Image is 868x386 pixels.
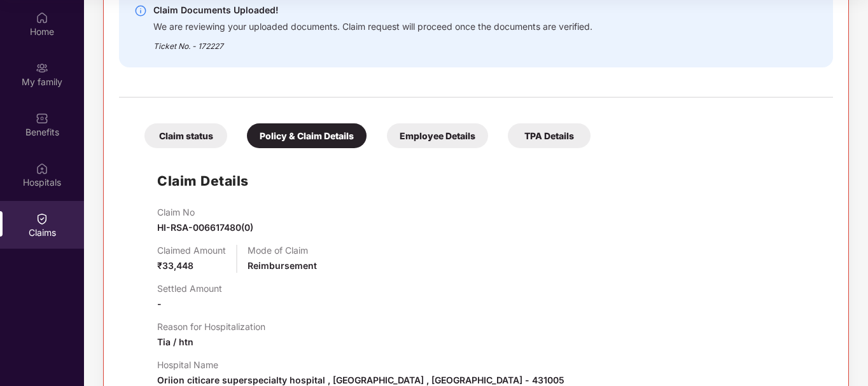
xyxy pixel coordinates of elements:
p: Mode of Claim [248,245,317,256]
p: Settled Amount [157,283,222,294]
span: HI-RSA-006617480(0) [157,222,253,233]
p: Claimed Amount [157,245,226,256]
div: Claim Documents Uploaded! [153,3,592,18]
p: Reason for Hospitalization [157,321,265,332]
img: svg+xml;base64,PHN2ZyBpZD0iQ2xhaW0iIHhtbG5zPSJodHRwOi8vd3d3LnczLm9yZy8yMDAwL3N2ZyIgd2lkdGg9IjIwIi... [36,212,48,225]
img: svg+xml;base64,PHN2ZyBpZD0iSW5mby0yMHgyMCIgeG1sbnM9Imh0dHA6Ly93d3cudzMub3JnLzIwMDAvc3ZnIiB3aWR0aD... [134,4,147,17]
img: svg+xml;base64,PHN2ZyB3aWR0aD0iMjAiIGhlaWdodD0iMjAiIHZpZXdCb3g9IjAgMCAyMCAyMCIgZmlsbD0ibm9uZSIgeG... [36,62,48,74]
div: TPA Details [508,123,591,148]
span: ₹33,448 [157,260,193,271]
img: svg+xml;base64,PHN2ZyBpZD0iSG9tZSIgeG1sbnM9Imh0dHA6Ly93d3cudzMub3JnLzIwMDAvc3ZnIiB3aWR0aD0iMjAiIG... [36,11,48,24]
span: - [157,298,162,309]
div: Policy & Claim Details [247,123,367,148]
span: Tia / htn [157,336,193,347]
p: Hospital Name [157,359,564,370]
span: Reimbursement [248,260,317,271]
h1: Claim Details [157,170,249,191]
div: We are reviewing your uploaded documents. Claim request will proceed once the documents are verif... [153,18,592,32]
img: svg+xml;base64,PHN2ZyBpZD0iQmVuZWZpdHMiIHhtbG5zPSJodHRwOi8vd3d3LnczLm9yZy8yMDAwL3N2ZyIgd2lkdGg9Ij... [36,112,48,125]
div: Claim status [144,123,227,148]
div: Ticket No. - 172227 [153,32,592,52]
span: Oriion citicare superspecialty hospital , [GEOGRAPHIC_DATA] , [GEOGRAPHIC_DATA] - 431005 [157,375,564,385]
div: Employee Details [387,123,488,148]
p: Claim No [157,207,253,217]
img: svg+xml;base64,PHN2ZyBpZD0iSG9zcGl0YWxzIiB4bWxucz0iaHR0cDovL3d3dy53My5vcmcvMjAwMC9zdmciIHdpZHRoPS... [36,162,48,175]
